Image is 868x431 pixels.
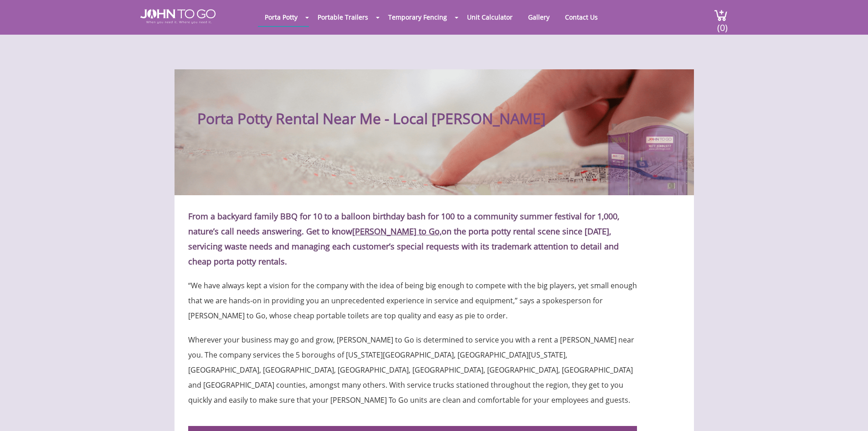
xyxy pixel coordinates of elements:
[188,274,637,323] p: “We have always kept a vision for the company with the idea of being big enough to compete with t...
[352,226,442,237] a: [PERSON_NAME] to Go,
[606,116,689,195] img: Porta Potty Near You
[717,14,728,34] span: (0)
[188,209,637,269] p: From a backyard family BBQ for 10 to a balloon birthday bash for 100 to a community summer festiv...
[714,9,728,21] img: cart a
[311,8,375,26] a: Portable Trailers
[197,88,694,128] h1: Porta Potty Rental Near Me - Local [PERSON_NAME]
[258,8,304,26] a: Porta Potty
[381,8,454,26] a: Temporary Fencing
[558,8,605,26] a: Contact Us
[140,9,216,24] img: JOHN to go
[521,8,556,26] a: Gallery
[188,328,637,408] p: Wherever your business may go and grow, [PERSON_NAME] to Go is determined to service you with a r...
[460,8,519,26] a: Unit Calculator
